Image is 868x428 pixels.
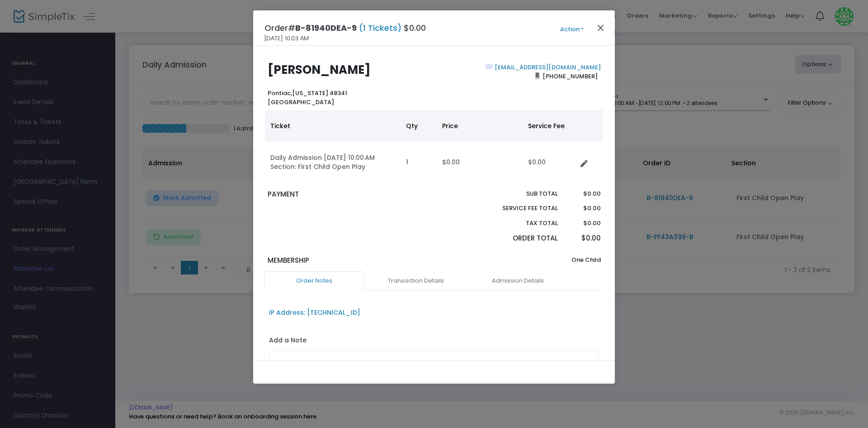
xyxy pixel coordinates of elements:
td: $0.00 [437,142,523,183]
p: Membership [268,255,430,266]
span: B-81940DEA-9 [295,22,357,34]
span: [DATE] 10:03 AM [264,34,309,43]
th: Service Fee [523,110,577,142]
p: $0.00 [566,189,600,198]
a: Order Notes [264,271,364,290]
p: Order Total [481,233,558,244]
p: $0.00 [566,219,600,228]
td: $0.00 [523,142,577,183]
th: Qty [401,110,437,142]
label: Add a Note [269,336,307,347]
p: PAYMENT [268,189,430,200]
a: [EMAIL_ADDRESS][DOMAIN_NAME] [493,63,601,72]
div: One Child [434,255,605,272]
button: Action [545,24,599,34]
span: (1 Tickets) [357,22,404,34]
b: [PERSON_NAME] [268,62,371,78]
h4: Order# $0.00 [264,22,426,34]
a: Transaction Details [366,271,466,290]
b: [US_STATE] 48341 [GEOGRAPHIC_DATA] [268,89,347,106]
p: Tax Total [481,219,558,228]
a: Admission Details [468,271,567,290]
th: Ticket [265,110,401,142]
p: $0.00 [566,233,600,244]
span: [PHONE_NUMBER] [540,69,601,83]
td: Daily Admission [DATE] 10:00 AM Section: First Child Open Play [265,142,401,183]
p: $0.00 [566,204,600,213]
p: Service Fee Total [481,204,558,213]
th: Price [437,110,523,142]
p: Sub total [481,189,558,198]
div: Data table [265,110,603,183]
div: IP Address: [TECHNICAL_ID] [269,308,360,317]
td: 1 [401,142,437,183]
span: Pontiac, [268,89,292,97]
button: Close [595,22,607,34]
